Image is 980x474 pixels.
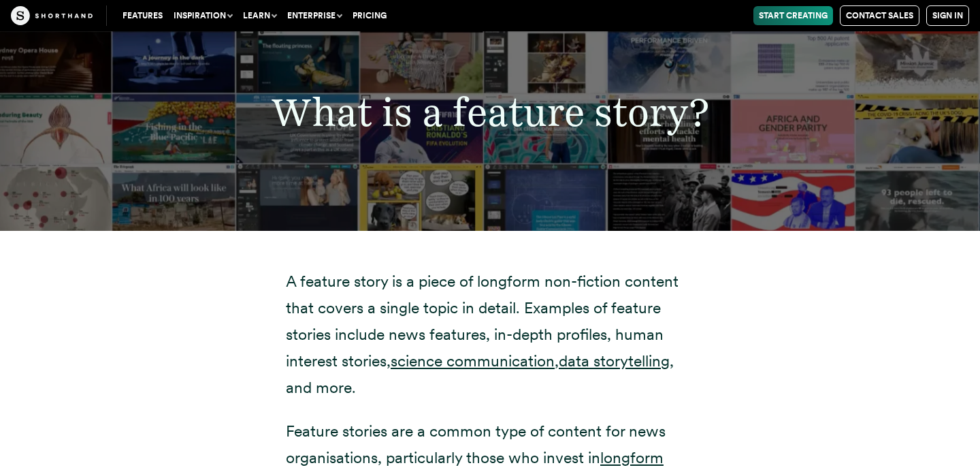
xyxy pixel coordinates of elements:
[926,5,969,26] a: Sign in
[11,6,93,25] img: The Craft
[117,6,168,25] a: Features
[286,268,694,401] p: A feature story is a piece of longform non-fiction content that covers a single topic in detail. ...
[840,5,919,26] a: Contact Sales
[271,89,708,136] span: What is a feature story?
[391,351,555,370] a: science communication
[282,6,347,25] button: Enterprise
[559,351,670,370] a: data storytelling
[347,6,392,25] a: Pricing
[168,6,238,25] button: Inspiration
[753,6,833,25] a: Start Creating
[238,6,282,25] button: Learn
